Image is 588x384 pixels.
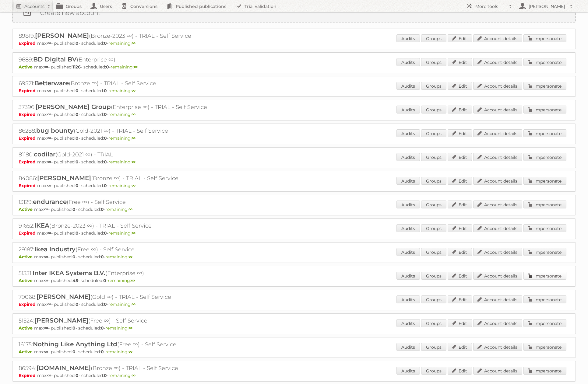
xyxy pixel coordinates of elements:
a: Audits [396,153,420,161]
span: Inter IKEA Systems B.V. [33,269,105,277]
h2: 91652: (Bronze-2023 ∞) - TRIAL - Self Service [19,222,232,230]
strong: ∞ [129,349,132,354]
strong: ∞ [47,183,51,188]
a: Edit [448,129,472,137]
strong: 0 [106,64,109,70]
a: Account details [473,343,522,351]
strong: ∞ [44,349,48,354]
a: Edit [448,248,472,256]
span: remaining: [108,159,136,165]
strong: 0 [76,40,79,46]
a: Audits [396,34,420,42]
h2: 51524: (Free ∞) - Self Service [19,317,232,325]
a: Edit [448,177,472,185]
a: Groups [421,367,446,375]
span: remaining: [108,302,136,307]
span: [PERSON_NAME] [37,174,91,182]
a: Edit [448,343,472,351]
h2: 37396: (Enterprise ∞) - TRIAL - Self Service [19,103,232,111]
span: [PERSON_NAME] [37,293,90,300]
a: Account details [473,272,522,280]
strong: 0 [104,88,107,93]
a: Groups [421,272,446,280]
strong: 0 [76,373,79,378]
span: remaining: [105,325,132,331]
strong: 0 [104,183,107,188]
span: Expired [19,230,37,236]
p: max: - published: - scheduled: - [19,112,569,117]
span: Expired [19,135,37,141]
strong: ∞ [129,325,132,331]
a: Account details [473,224,522,232]
a: Edit [448,58,472,66]
strong: 0 [76,183,79,188]
p: max: - published: - scheduled: - [19,159,569,165]
a: Groups [421,58,446,66]
strong: 0 [72,349,76,354]
a: Groups [421,295,446,303]
strong: ∞ [47,135,51,141]
p: max: - published: - scheduled: - [19,302,569,307]
a: Edit [448,34,472,42]
a: Account details [473,106,522,113]
a: Edit [448,106,472,113]
a: Impersonate [523,295,566,303]
p: max: - published: - scheduled: - [19,40,569,46]
span: Expired [19,302,37,307]
span: remaining: [105,207,132,212]
p: max: - published: - scheduled: - [19,64,569,70]
span: remaining: [108,278,135,283]
a: Impersonate [523,82,566,90]
strong: 0 [101,349,104,354]
h2: Accounts [24,3,44,9]
a: Create new account [13,4,575,22]
strong: 0 [76,112,79,117]
h2: 86594: (Bronze ∞) - TRIAL - Self Service [19,364,232,372]
a: Account details [473,177,522,185]
span: remaining: [108,40,136,46]
span: [PERSON_NAME] Group [36,103,111,110]
a: Account details [473,295,522,303]
a: Groups [421,82,446,90]
span: [DOMAIN_NAME] [37,364,91,372]
strong: ∞ [132,230,136,236]
p: max: - published: - scheduled: - [19,183,569,188]
a: Impersonate [523,224,566,232]
strong: 0 [72,254,76,260]
a: Audits [396,343,420,351]
span: Expired [19,183,37,188]
strong: 0 [101,207,104,212]
a: Groups [421,106,446,113]
span: remaining: [111,64,138,70]
h2: 16175: (Free ∞) - Self Service [19,340,232,348]
span: BD Digital BV [33,56,77,63]
span: Expired [19,88,37,93]
a: Audits [396,177,420,185]
span: codilar [34,151,55,158]
h2: 84086: (Bronze ∞) - TRIAL - Self Service [19,174,232,182]
h2: 9689: (Enterprise ∞) [19,56,232,64]
span: Expired [19,40,37,46]
a: Groups [421,248,446,256]
strong: ∞ [132,159,136,165]
a: Audits [396,106,420,113]
a: Audits [396,319,420,327]
a: Account details [473,153,522,161]
h2: More tools [475,3,506,9]
p: max: - published: - scheduled: - [19,254,569,260]
a: Account details [473,34,522,42]
strong: ∞ [47,373,51,378]
a: Edit [448,272,472,280]
strong: 0 [104,373,107,378]
strong: 0 [104,230,107,236]
a: Groups [421,34,446,42]
a: Account details [473,129,522,137]
strong: 0 [104,40,107,46]
p: max: - published: - scheduled: - [19,230,569,236]
strong: 0 [104,159,107,165]
a: Impersonate [523,129,566,137]
strong: ∞ [132,88,136,93]
span: bug bounty [36,127,74,134]
h2: 86288: (Gold-2021 ∞) - TRIAL - Self Service [19,127,232,135]
strong: 0 [101,254,104,260]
